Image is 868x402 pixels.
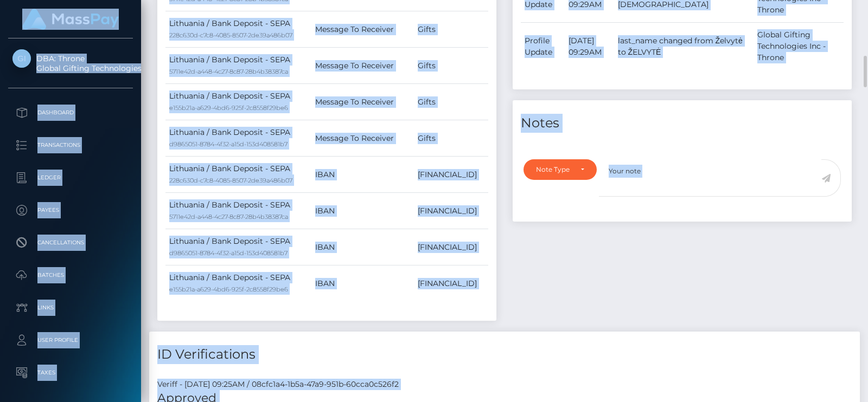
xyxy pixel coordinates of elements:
td: Lithuania / Bank Deposit - SEPA [165,84,311,120]
button: Note Type [524,159,597,180]
p: Cancellations [12,235,129,251]
img: MassPay Logo [22,9,119,30]
a: User Profile [8,327,133,354]
td: Global Gifting Technologies Inc - Throne [754,23,844,70]
p: Dashboard [12,105,129,121]
p: Links [12,300,129,316]
td: Message To Receiver [311,48,414,84]
p: Ledger [12,170,129,186]
h4: ID Verifications [157,345,852,364]
a: Batches [8,262,133,289]
small: d9865051-8784-4f32-a15d-153d408581b7 [169,249,288,257]
small: 5711e42d-a448-4c27-8c87-28b4b38387ca [169,68,288,75]
td: Gifts [414,11,488,48]
td: IBAN [311,265,414,302]
small: 228c630d-c7c8-4085-8507-2de39a486b07 [169,31,292,39]
td: Lithuania / Bank Deposit - SEPA [165,120,311,157]
td: [FINANCIAL_ID] [414,157,488,193]
a: Links [8,294,133,321]
td: Lithuania / Bank Deposit - SEPA [165,11,311,48]
p: Transactions [12,137,129,153]
td: Lithuania / Bank Deposit - SEPA [165,265,311,302]
td: IBAN [311,193,414,229]
img: Global Gifting Technologies Inc [12,49,31,68]
td: last_name changed from Želvytė to ŽELVYTĖ [614,23,754,70]
p: Payees [12,202,129,218]
td: [DATE] 09:29AM [565,23,614,70]
td: Gifts [414,120,488,157]
p: Taxes [12,365,129,381]
small: e155b21a-a629-4bd6-925f-2c8558f29be6 [169,104,288,112]
td: IBAN [311,157,414,193]
td: Message To Receiver [311,11,414,48]
small: 228c630d-c7c8-4085-8507-2de39a486b07 [169,177,292,184]
p: User Profile [12,332,129,348]
td: Lithuania / Bank Deposit - SEPA [165,48,311,84]
td: Gifts [414,84,488,120]
span: DBA: Throne Global Gifting Technologies Inc [8,54,133,73]
a: Transactions [8,132,133,159]
a: Taxes [8,359,133,386]
td: Lithuania / Bank Deposit - SEPA [165,229,311,265]
a: Dashboard [8,99,133,126]
p: Batches [12,267,129,283]
td: [FINANCIAL_ID] [414,265,488,302]
td: Profile Update [521,23,565,70]
td: IBAN [311,229,414,265]
div: Note Type [536,165,572,174]
a: Ledger [8,164,133,191]
td: Message To Receiver [311,84,414,120]
td: Message To Receiver [311,120,414,157]
small: d9865051-8784-4f32-a15d-153d408581b7 [169,140,288,148]
td: [FINANCIAL_ID] [414,193,488,229]
a: Payees [8,197,133,224]
a: Cancellations [8,229,133,256]
td: Gifts [414,48,488,84]
td: [FINANCIAL_ID] [414,229,488,265]
small: 5711e42d-a448-4c27-8c87-28b4b38387ca [169,213,288,221]
td: Lithuania / Bank Deposit - SEPA [165,193,311,229]
h4: Notes [521,114,844,133]
td: Lithuania / Bank Deposit - SEPA [165,157,311,193]
div: Veriff - [DATE] 09:25AM / 08cfc1a4-1b5a-47a9-951b-60cca0c526f2 [149,379,860,390]
small: e155b21a-a629-4bd6-925f-2c8558f29be6 [169,286,288,293]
